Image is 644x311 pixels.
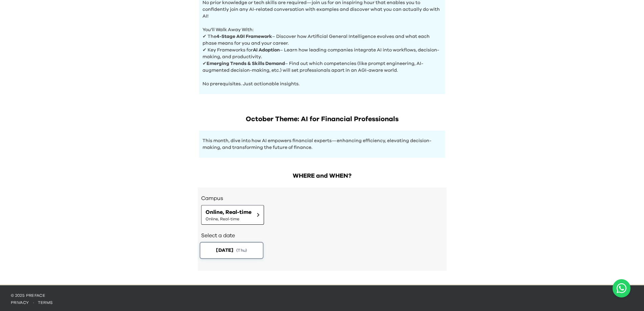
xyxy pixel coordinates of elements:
h1: October Theme: AI for Financial Professionals [199,114,445,124]
button: Open WhatsApp chat [613,279,630,297]
button: [DATE](Thu) [199,242,263,259]
p: No prerequisites. Just actionable insights. [202,74,442,87]
span: Online, Real-time [206,216,252,222]
h3: Campus [201,194,443,202]
b: AI Adoption [253,48,280,52]
a: Chat with us on WhatsApp [613,279,630,297]
span: ( Thu ) [236,247,247,253]
p: ✔ – Find out which competencies (like prompt engineering, AI-augmented decision-making, etc.) wil... [202,60,442,74]
p: This month, dive into how AI empowers financial experts—enhancing efficiency, elevating decision-... [202,137,442,151]
b: 4-Stage AGI Framework [216,34,272,39]
p: © 2025 Preface [11,293,633,298]
p: ✔ The – Discover how Artificial General Intelligence evolves and what each phase means for you an... [202,33,442,47]
span: · [29,301,38,305]
button: Online, Real-timeOnline, Real-time [201,205,264,225]
span: [DATE] [216,247,233,254]
b: Emerging Trends & Skills Demand [207,61,285,66]
a: terms [38,301,53,305]
p: You'll Walk Away With: [202,20,442,33]
h2: WHERE and WHEN? [198,171,447,181]
h2: Select a date [201,231,443,240]
a: privacy [11,301,29,305]
p: ✔ Key Frameworks for – Learn how leading companies integrate AI into workflows, decision-making, ... [202,47,442,60]
span: Online, Real-time [206,208,252,216]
